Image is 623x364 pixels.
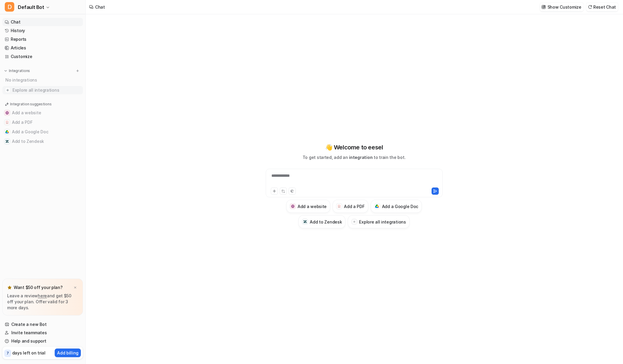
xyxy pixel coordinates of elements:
[382,203,419,210] h3: Add a Google Doc
[2,52,83,61] a: Customize
[303,220,307,224] img: Add to Zendesk
[12,350,45,356] p: days left on trial
[2,108,83,118] button: Add a websiteAdd a website
[2,137,83,146] button: Add to ZendeskAdd to Zendesk
[55,349,81,357] button: Add billing
[7,293,78,311] p: Leave a review and get $50 off your plan. Offer valid for 3 more days.
[4,75,83,85] div: No integrations
[2,44,83,52] a: Articles
[5,140,9,143] img: Add to Zendesk
[325,143,383,152] p: 👋 Welcome to eesel
[10,101,51,107] p: Integration suggestions
[349,155,372,160] span: integration
[586,3,618,11] button: Reset Chat
[73,286,77,290] img: x
[14,285,63,290] p: Want $50 off your plan?
[291,204,295,208] img: Add a website
[18,3,44,11] span: Default Bot
[588,5,592,9] img: reset
[2,320,83,329] a: Create a new Bot
[359,219,406,225] h3: Explore all integrations
[5,111,9,115] img: Add a website
[298,203,327,210] h3: Add a website
[2,86,83,94] a: Explore all integrations
[9,68,30,73] p: Integrations
[95,4,105,10] div: Chat
[337,204,341,208] img: Add a PDF
[371,200,422,213] button: Add a Google DocAdd a Google Doc
[333,200,368,213] button: Add a PDFAdd a PDF
[348,215,409,228] button: Explore all integrations
[2,26,83,35] a: History
[344,203,364,210] h3: Add a PDF
[5,121,9,124] img: Add a PDF
[2,337,83,345] a: Help and support
[303,154,405,160] p: To get started, add an to train the bot.
[38,293,47,298] a: here
[542,5,546,9] img: customize
[75,69,80,73] img: menu_add.svg
[7,351,9,356] p: 7
[5,130,9,134] img: Add a Google Doc
[2,68,32,74] button: Integrations
[57,350,78,356] p: Add billing
[310,219,342,225] h3: Add to Zendesk
[2,127,83,137] button: Add a Google DocAdd a Google Doc
[286,200,330,213] button: Add a websiteAdd a website
[2,18,83,26] a: Chat
[540,3,584,11] button: Show Customize
[375,204,379,208] img: Add a Google Doc
[2,329,83,337] a: Invite teammates
[5,2,14,12] span: D
[298,215,345,228] button: Add to ZendeskAdd to Zendesk
[4,69,8,73] img: expand menu
[7,285,12,290] img: star
[12,85,81,95] span: Explore all integrations
[2,118,83,127] button: Add a PDFAdd a PDF
[548,4,581,10] p: Show Customize
[2,35,83,43] a: Reports
[5,87,11,93] img: explore all integrations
